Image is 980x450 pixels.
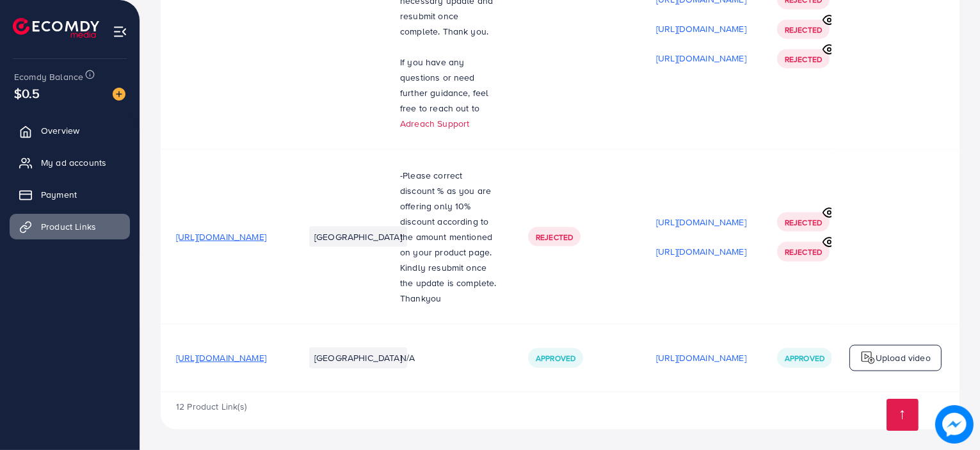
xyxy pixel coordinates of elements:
[41,156,106,169] span: My ad accounts
[400,56,489,115] span: If you have any questions or need further guidance, feel free to reach out to
[536,232,573,243] span: Rejected
[656,21,746,36] p: [URL][DOMAIN_NAME]
[656,350,746,366] p: [URL][DOMAIN_NAME]
[785,217,822,228] span: Rejected
[309,348,407,368] li: [GEOGRAPHIC_DATA]
[14,70,83,83] span: Ecomdy Balance
[400,117,469,130] a: Adreach Support
[309,227,407,247] li: [GEOGRAPHIC_DATA]
[41,124,79,137] span: Overview
[10,150,130,175] a: My ad accounts
[785,353,824,364] span: Approved
[656,51,746,66] p: [URL][DOMAIN_NAME]
[785,246,822,257] span: Rejected
[10,182,130,207] a: Payment
[10,118,130,143] a: Overview
[935,405,974,444] img: image
[14,84,40,102] span: $0.5
[41,188,77,201] span: Payment
[536,353,575,364] span: Approved
[656,214,746,230] p: [URL][DOMAIN_NAME]
[113,24,127,39] img: menu
[41,220,96,233] span: Product Links
[113,88,125,100] img: image
[176,400,246,413] span: 12 Product Link(s)
[400,351,415,364] span: N/A
[785,24,822,35] span: Rejected
[13,18,99,38] img: logo
[176,351,266,364] span: [URL][DOMAIN_NAME]
[785,54,822,65] span: Rejected
[10,214,130,239] a: Product Links
[176,230,266,243] span: [URL][DOMAIN_NAME]
[860,350,876,366] img: logo
[400,168,497,306] p: -Please correct discount % as you are offering only 10% discount according to the amount mentione...
[656,244,746,259] p: [URL][DOMAIN_NAME]
[876,350,931,366] p: Upload video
